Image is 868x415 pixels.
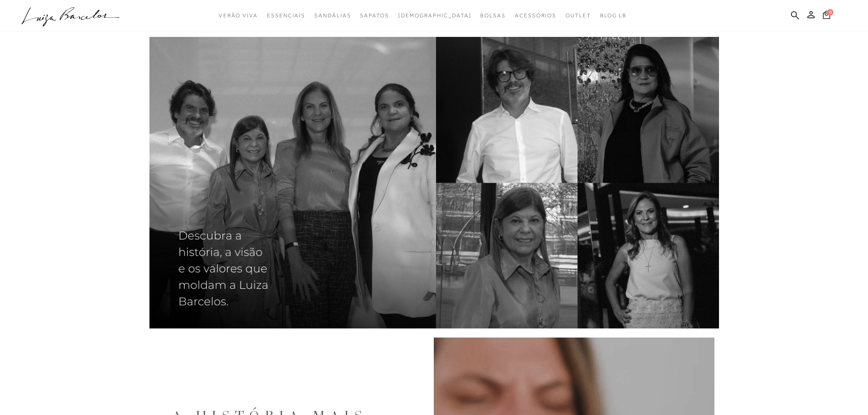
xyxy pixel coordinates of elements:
[267,12,305,19] span: Essenciais
[820,10,833,22] button: 0
[314,12,351,19] span: Sandálias
[515,7,556,24] a: noSubCategoriesText
[600,12,627,19] span: BLOG LB
[360,7,389,24] a: noSubCategoriesText
[480,12,506,19] span: Bolsas
[219,12,258,19] span: Verão Viva
[398,12,472,19] span: [DEMOGRAPHIC_DATA]
[360,12,389,19] span: Sapatos
[515,12,556,19] span: Acessórios
[398,7,472,24] a: noSubCategoriesText
[600,7,627,24] a: BLOG LB
[827,9,833,15] span: 0
[565,12,591,19] span: Outlet
[219,7,258,24] a: noSubCategoriesText
[480,7,506,24] a: noSubCategoriesText
[565,7,591,24] a: noSubCategoriesText
[314,7,351,24] a: noSubCategoriesText
[267,7,305,24] a: noSubCategoriesText
[149,37,719,328] img: imagens da familia Luiza Barcelos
